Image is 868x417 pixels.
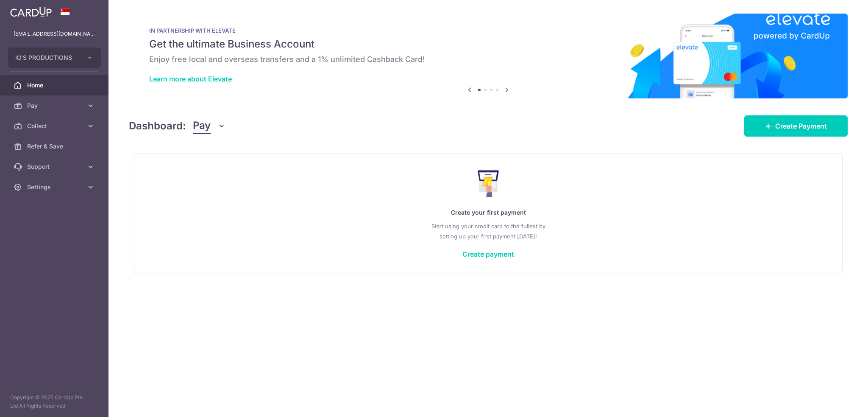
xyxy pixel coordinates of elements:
h5: Get the ultimate Business Account [149,37,827,51]
a: Learn more about Elevate [149,75,232,83]
a: Create Payment [744,115,848,137]
h6: Enjoy free local and overseas transfers and a 1% unlimited Cashback Card! [149,54,827,64]
span: Support [27,162,83,171]
span: Pay [27,101,83,110]
span: Settings [27,183,83,191]
p: IN PARTNERSHIP WITH ELEVATE [149,27,827,34]
span: IG'S PRODUCTIONS [15,53,78,62]
p: Create your first payment [151,207,825,218]
img: Renovation banner [129,14,848,98]
span: Collect [27,122,83,130]
button: Pay [193,118,225,134]
a: Create payment [462,250,514,258]
button: IG'S PRODUCTIONS [8,48,101,68]
span: Refer & Save [27,142,83,151]
p: Start using your credit card to the fullest by setting up your first payment [DATE]! [151,221,825,241]
span: Home [27,81,83,90]
img: Make Payment [478,170,499,197]
span: Pay [193,118,211,134]
span: Create Payment [775,121,827,131]
p: [EMAIL_ADDRESS][DOMAIN_NAME] [14,30,95,38]
img: CardUp [10,7,52,17]
h4: Dashboard: [129,118,186,134]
